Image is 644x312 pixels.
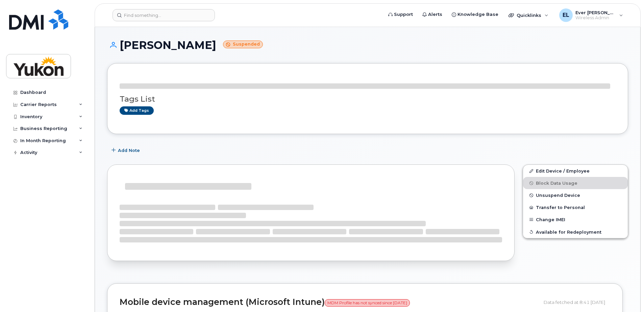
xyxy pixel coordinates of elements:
[523,201,628,213] button: Transfer to Personal
[120,297,539,307] h2: Mobile device management (Microsoft Intune)
[523,226,628,238] button: Available for Redeployment
[536,229,601,234] span: Available for Redeployment
[523,165,628,177] a: Edit Device / Employee
[120,95,616,103] h3: Tags List
[118,147,140,154] span: Add Note
[536,193,580,198] span: Unsuspend Device
[523,189,628,201] button: Unsuspend Device
[544,296,610,309] div: Data fetched at 8:41 [DATE]
[223,41,263,48] small: Suspended
[120,106,154,115] a: Add tags
[523,213,628,226] button: Change IMEI
[107,144,146,156] button: Add Note
[523,177,628,189] button: Block Data Usage
[325,299,410,307] span: MDM Profile has not synced since [DATE]
[107,39,628,51] h1: [PERSON_NAME]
